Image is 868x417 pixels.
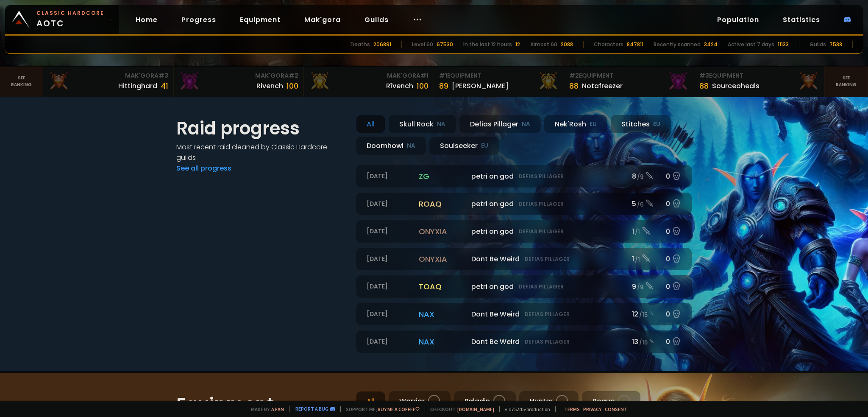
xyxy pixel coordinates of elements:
[48,71,168,80] div: Mak'Gora
[434,66,564,97] a: #1Equipment89[PERSON_NAME]
[582,81,623,91] div: Notafreezer
[627,41,643,48] div: 847811
[356,165,692,188] a: [DATE]zgpetri on godDefias Pillager8 /90
[583,406,601,412] a: Privacy
[356,303,692,325] a: [DATE]naxDont Be WeirdDefias Pillager12 /150
[710,11,766,28] a: Population
[129,11,164,28] a: Home
[176,115,346,142] h1: Raid progress
[356,275,692,298] a: [DATE]toaqpetri on godDefias Pillager9 /90
[829,41,842,48] div: 7538
[611,115,671,133] div: Stitches
[179,71,298,80] div: Mak'Gora
[351,41,370,48] div: Deaths
[653,120,660,129] small: EU
[340,406,420,412] span: Support me,
[36,9,104,30] span: AOTC
[36,9,104,17] small: Classic Hardcore
[569,71,689,80] div: Equipment
[825,66,868,97] a: Seeranking
[373,41,391,48] div: 206891
[289,71,298,80] span: # 2
[561,41,573,48] div: 2088
[389,115,456,133] div: Skull Rock
[309,71,428,80] div: Mak'Gora
[778,41,789,48] div: 11133
[233,11,287,28] a: Equipment
[118,81,157,91] div: Hittinghard
[481,142,488,150] small: EU
[176,142,346,163] h4: Most recent raid cleaned by Classic Hardcore guilds
[43,66,173,97] a: Mak'Gora#3Hittinghard41
[304,66,434,97] a: Mak'Gora#1Rîvench100
[356,220,692,243] a: [DATE]onyxiapetri on godDefias Pillager1 /10
[594,41,623,48] div: Characters
[417,80,428,92] div: 100
[699,80,709,92] div: 88
[407,142,415,150] small: NA
[499,406,550,412] span: v. d752d5 - production
[298,11,348,28] a: Mak'gora
[439,71,559,80] div: Equipment
[569,80,579,92] div: 88
[429,137,499,155] div: Soulseeker
[564,66,694,97] a: #2Equipment88Notafreezer
[389,391,451,411] div: Warrior
[544,115,607,133] div: Nek'Rosh
[176,163,231,173] a: See all progress
[5,5,119,34] a: Classic HardcoreAOTC
[654,41,701,48] div: Recently scanned
[439,71,447,80] span: # 1
[287,80,298,92] div: 100
[356,248,692,270] a: [DATE]onyxiaDont Be WeirdDefias Pillager1 /10
[161,80,168,92] div: 41
[569,71,579,80] span: # 2
[295,406,328,412] a: Report a bug
[439,80,448,92] div: 89
[704,41,718,48] div: 3424
[437,120,445,129] small: NA
[605,406,627,412] a: Consent
[358,11,395,28] a: Guilds
[246,406,284,412] span: Made by
[425,406,494,412] span: Checkout
[694,66,824,97] a: #3Equipment88Sourceoheals
[699,71,819,80] div: Equipment
[378,406,420,412] a: Buy me a coffee
[564,406,580,412] a: Terms
[256,81,283,91] div: Rivench
[459,115,541,133] div: Defias Pillager
[728,41,774,48] div: Active last 7 days
[522,120,530,129] small: NA
[437,41,453,48] div: 67530
[420,71,428,80] span: # 1
[810,41,826,48] div: Guilds
[699,71,709,80] span: # 3
[590,120,597,129] small: EU
[356,193,692,215] a: [DATE]roaqpetri on godDefias Pillager5 /60
[776,11,827,28] a: Statistics
[356,391,385,411] div: All
[386,81,413,91] div: Rîvench
[519,391,579,411] div: Hunter
[454,391,516,411] div: Paladin
[174,66,304,97] a: Mak'Gora#2Rivench100
[356,330,692,353] a: [DATE]naxDont Be WeirdDefias Pillager13 /150
[159,71,168,80] span: # 3
[530,41,557,48] div: Almost 60
[356,137,426,155] div: Doomhowl
[356,115,385,133] div: All
[582,391,640,411] div: Rogue
[271,406,284,412] a: a fan
[457,406,494,412] a: [DOMAIN_NAME]
[452,81,509,91] div: [PERSON_NAME]
[515,41,520,48] div: 12
[175,11,223,28] a: Progress
[463,41,512,48] div: In the last 12 hours
[412,41,433,48] div: Level 60
[712,81,759,91] div: Sourceoheals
